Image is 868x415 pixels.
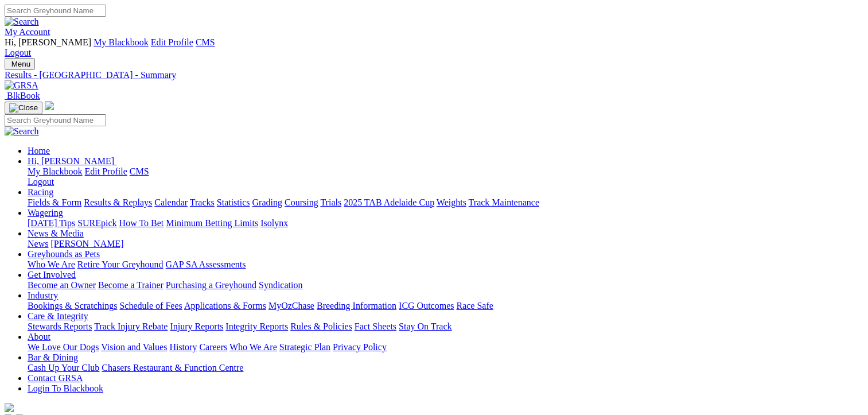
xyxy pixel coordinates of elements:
[5,70,863,80] a: Results - [GEOGRAPHIC_DATA] - Summary
[5,114,106,126] input: Search
[28,301,117,311] a: Bookings & Scratchings
[28,332,50,342] a: About
[28,280,96,290] a: Become an Owner
[28,321,863,332] div: Care & Integrity
[102,363,243,373] a: Chasers Restaurant & Function Centre
[94,321,168,331] a: Track Injury Rebate
[184,301,266,311] a: Applications & Forms
[260,218,288,228] a: Isolynx
[290,321,352,331] a: Rules & Policies
[28,363,863,373] div: Bar & Dining
[166,259,246,269] a: GAP SA Assessments
[399,301,454,311] a: ICG Outcomes
[199,342,227,352] a: Careers
[28,270,76,280] a: Get Involved
[28,383,103,393] a: Login To Blackbook
[456,301,493,311] a: Race Safe
[5,102,42,114] button: Toggle navigation
[28,156,116,166] a: Hi, [PERSON_NAME]
[5,27,50,37] a: My Account
[320,197,341,207] a: Trials
[166,218,258,228] a: Minimum Betting Limits
[85,166,127,176] a: Edit Profile
[5,48,31,57] a: Logout
[196,37,215,47] a: CMS
[130,166,149,176] a: CMS
[279,342,330,352] a: Strategic Plan
[28,373,83,383] a: Contact GRSA
[9,103,38,113] img: Close
[5,58,35,70] button: Toggle navigation
[259,280,302,290] a: Syndication
[77,259,164,269] a: Retire Your Greyhound
[28,197,863,208] div: Racing
[344,197,434,207] a: 2025 TAB Adelaide Cup
[28,352,78,362] a: Bar & Dining
[7,91,40,100] span: BlkBook
[28,156,114,166] span: Hi, [PERSON_NAME]
[437,197,466,207] a: Weights
[28,363,99,373] a: Cash Up Your Club
[28,321,92,331] a: Stewards Reports
[399,321,451,331] a: Stay On Track
[28,301,863,311] div: Industry
[225,321,288,331] a: Integrity Reports
[84,197,152,207] a: Results & Replays
[28,342,863,352] div: About
[45,101,54,110] img: logo-grsa-white.png
[5,80,38,91] img: GRSA
[119,218,164,228] a: How To Bet
[317,301,396,311] a: Breeding Information
[28,218,75,228] a: [DATE] Tips
[28,208,63,218] a: Wagering
[268,301,314,311] a: MyOzChase
[5,91,40,100] a: BlkBook
[28,259,863,270] div: Greyhounds as Pets
[154,197,188,207] a: Calendar
[28,177,54,187] a: Logout
[190,197,215,207] a: Tracks
[77,218,116,228] a: SUREpick
[169,342,197,352] a: History
[166,280,256,290] a: Purchasing a Greyhound
[333,342,387,352] a: Privacy Policy
[5,5,106,17] input: Search
[28,239,48,249] a: News
[28,187,53,197] a: Racing
[285,197,318,207] a: Coursing
[170,321,223,331] a: Injury Reports
[28,342,99,352] a: We Love Our Dogs
[355,321,396,331] a: Fact Sheets
[119,301,182,311] a: Schedule of Fees
[28,239,863,249] div: News & Media
[28,311,88,321] a: Care & Integrity
[5,403,14,412] img: logo-grsa-white.png
[98,280,164,290] a: Become a Trainer
[50,239,123,249] a: [PERSON_NAME]
[28,166,863,187] div: Hi, [PERSON_NAME]
[28,249,100,259] a: Greyhounds as Pets
[28,259,75,269] a: Who We Are
[5,37,91,47] span: Hi, [PERSON_NAME]
[151,37,193,47] a: Edit Profile
[28,166,83,176] a: My Blackbook
[28,218,863,228] div: Wagering
[28,280,863,290] div: Get Involved
[217,197,250,207] a: Statistics
[28,228,84,238] a: News & Media
[229,342,277,352] a: Who We Are
[94,37,149,47] a: My Blackbook
[469,197,539,207] a: Track Maintenance
[101,342,167,352] a: Vision and Values
[28,146,50,156] a: Home
[28,290,58,300] a: Industry
[5,37,863,58] div: My Account
[252,197,282,207] a: Grading
[5,126,39,137] img: Search
[5,17,39,27] img: Search
[28,197,81,207] a: Fields & Form
[11,60,30,68] span: Menu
